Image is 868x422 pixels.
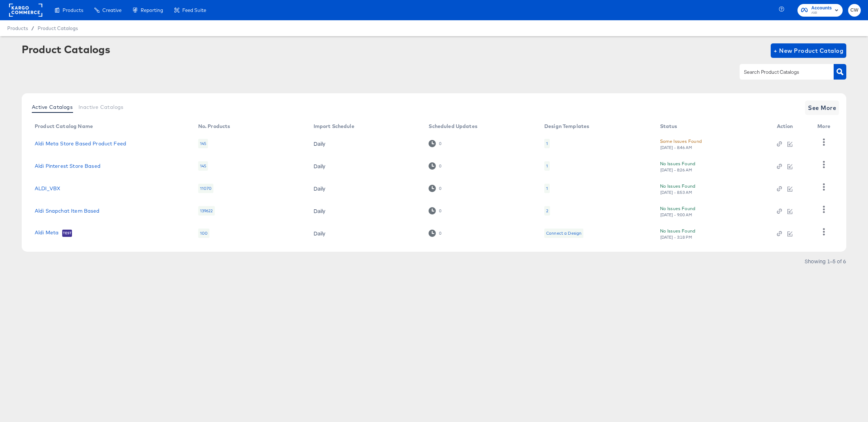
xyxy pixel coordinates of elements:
button: Some Issues Found[DATE] - 8:46 AM [660,137,702,150]
td: Daily [308,155,423,177]
div: Connect a Design [546,230,582,236]
div: 1 [544,139,550,148]
a: Aldi Pinterest Store Based [35,163,101,169]
span: Feed Suite [182,7,206,13]
th: Action [771,121,812,132]
div: 1 [546,186,548,191]
div: Product Catalogs [22,43,110,55]
a: Aldi Meta Store Based Product Feed [35,141,126,146]
span: + New Product Catalog [774,46,843,56]
div: 1 [546,163,548,169]
div: No. Products [198,123,230,129]
div: 1 [546,141,548,146]
div: 0 [439,163,442,169]
div: 1 [544,161,550,171]
div: Some Issues Found [660,137,702,145]
span: Aldi [811,10,832,16]
div: Showing 1–5 of 6 [804,259,846,264]
div: 139622 [198,206,215,216]
td: Daily [308,222,423,244]
div: 0 [429,230,441,236]
div: Product Catalog Name [35,123,93,129]
div: 100 [198,229,209,238]
div: 2 [544,206,550,216]
div: 145 [198,161,208,171]
div: Design Templates [544,123,589,129]
td: Daily [308,200,423,222]
span: / [28,25,38,31]
div: Scheduled Updates [429,123,477,129]
span: Reporting [141,7,163,13]
div: 0 [429,162,441,169]
span: Inactive Catalogs [78,104,124,110]
input: Search Product Catalogs [743,68,820,76]
div: 0 [429,185,441,192]
td: Daily [308,132,423,155]
span: Products [7,25,28,31]
div: 1 [544,184,550,193]
a: Aldi Snapchat Item Based [35,208,100,214]
a: ALDI_VBX [35,186,60,191]
span: See More [808,103,836,113]
button: + New Product Catalog [771,43,846,58]
span: Active Catalogs [32,104,73,110]
button: AccountsAldi [797,4,843,17]
th: More [812,121,839,132]
span: Test [62,230,72,236]
div: [DATE] - 8:46 AM [660,145,693,150]
span: CW [851,6,858,14]
div: 0 [429,140,441,147]
td: Daily [308,177,423,200]
div: 145 [198,139,208,148]
div: Import Schedule [314,123,354,129]
span: Creative [102,7,122,13]
span: Products [63,7,83,13]
button: See More [805,101,839,115]
span: Accounts [811,4,832,12]
div: 0 [429,207,441,214]
button: CW [848,4,861,17]
div: 11070 [198,184,214,193]
a: Aldi Meta [35,230,59,237]
div: 0 [439,141,442,146]
div: 2 [546,208,548,214]
div: 0 [439,186,442,191]
div: 0 [439,208,442,213]
div: Connect a Design [544,229,583,238]
th: Status [654,121,771,132]
div: 0 [439,231,442,236]
a: Product Catalogs [38,25,78,31]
